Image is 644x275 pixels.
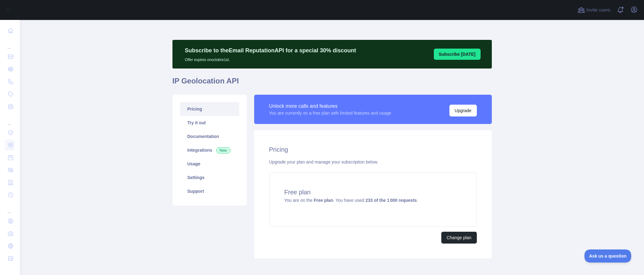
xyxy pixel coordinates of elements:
[269,145,477,154] h2: Pricing
[180,116,239,130] a: Try it out
[449,105,477,116] button: Upgrade
[180,102,239,116] a: Pricing
[185,55,356,62] p: Offer expires on octobre 1st.
[180,143,239,157] a: Integrations New
[185,46,356,55] p: Subscribe to the Email Reputation API for a special 30 % discount
[269,110,391,116] div: You are currently on a free plan with limited features and usage
[5,113,15,126] div: ...
[284,188,462,197] h4: Free plan
[269,159,477,165] div: Upgrade your plan and manage your subscription below.
[180,157,239,171] a: Usage
[269,102,391,110] div: Unlock more calls and features
[180,171,239,184] a: Settings
[314,198,333,203] strong: Free plan
[180,184,239,198] a: Support
[584,249,632,263] iframe: Toggle Customer Support
[172,76,492,91] h1: IP Geolocation API
[366,198,417,203] strong: 233 of the 1 000 requests
[434,49,481,60] button: Subscribe [DATE]
[441,232,477,244] button: Change plan
[216,147,230,154] span: New
[576,5,612,15] button: Invite users
[284,198,418,203] span: You are on the . You have used .
[180,130,239,143] a: Documentation
[586,7,610,14] span: Invite users
[5,202,15,214] div: ...
[5,37,15,50] div: ...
